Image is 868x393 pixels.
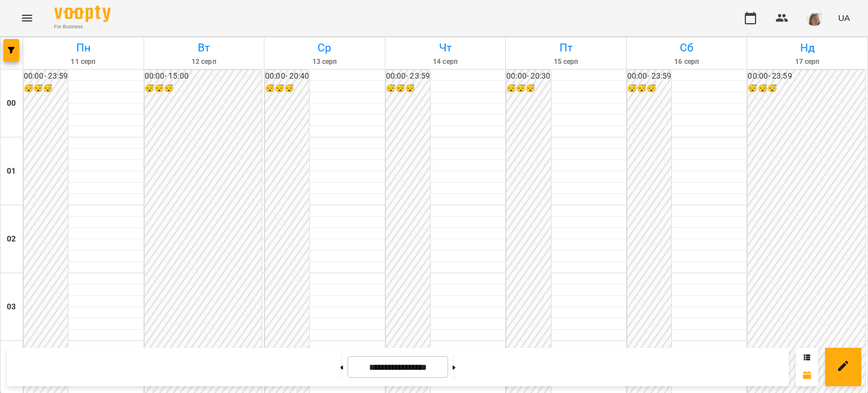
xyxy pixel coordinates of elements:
[266,39,383,57] h6: Ср
[146,57,263,67] h6: 12 серп
[507,57,624,67] h6: 15 серп
[748,83,865,95] h6: 😴😴😴
[14,5,41,32] button: Menu
[386,70,430,83] h6: 00:00 - 23:59
[54,23,111,31] span: For Business
[25,57,142,67] h6: 11 серп
[838,12,850,24] span: UA
[387,39,504,57] h6: Чт
[386,83,430,95] h6: 😴😴😴
[506,83,550,95] h6: 😴😴😴
[24,70,68,83] h6: 00:00 - 23:59
[7,301,16,313] h6: 03
[506,70,550,83] h6: 00:00 - 20:30
[507,39,624,57] h6: Пт
[7,233,16,245] h6: 02
[265,83,309,95] h6: 😴😴😴
[628,57,745,67] h6: 16 серп
[54,6,111,22] img: Voopty Logo
[145,70,262,83] h6: 00:00 - 15:00
[7,165,16,178] h6: 01
[627,70,671,83] h6: 00:00 - 23:59
[749,57,866,67] h6: 17 серп
[806,10,822,26] img: 4795d6aa07af88b41cce17a01eea78aa.jpg
[387,57,504,67] h6: 14 серп
[266,57,383,67] h6: 13 серп
[834,7,854,28] button: UA
[628,39,745,57] h6: Сб
[146,39,263,57] h6: Вт
[145,83,262,95] h6: 😴😴😴
[749,39,866,57] h6: Нд
[24,83,68,95] h6: 😴😴😴
[265,70,309,83] h6: 00:00 - 20:40
[748,70,865,83] h6: 00:00 - 23:59
[7,97,16,110] h6: 00
[627,83,671,95] h6: 😴😴😴
[25,39,142,57] h6: Пн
